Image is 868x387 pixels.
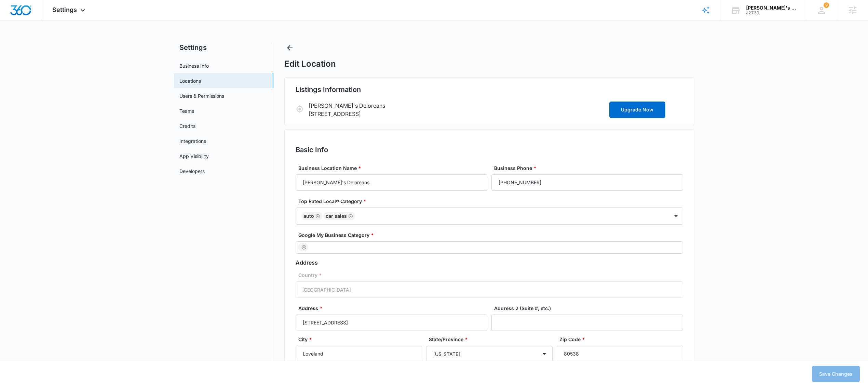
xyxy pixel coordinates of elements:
[824,2,829,8] span: 9
[303,214,314,218] div: Auto
[347,214,353,218] div: Remove Car Sales
[52,6,77,13] span: Settings
[494,305,686,312] label: Address 2 (Suite #, etc.)
[559,336,686,343] label: Zip Code
[301,245,306,250] button: Remove
[609,102,665,118] button: Upgrade Now
[179,107,194,115] a: Teams
[179,92,224,99] a: Users & Permissions
[309,110,606,118] p: [STREET_ADDRESS]
[284,42,295,53] button: Back
[746,5,796,11] div: account name
[298,305,490,312] label: Address
[298,198,686,205] label: Top Rated Local® Category
[298,336,425,343] label: City
[179,77,201,84] a: Locations
[296,258,683,267] h3: Address
[298,164,490,172] label: Business Location Name
[298,271,686,279] label: Country
[296,145,683,155] h2: Basic Info
[746,11,796,15] div: account id
[179,122,195,130] a: Credits
[824,2,829,8] div: notifications count
[179,152,209,160] a: App Visibility
[309,102,606,110] p: [PERSON_NAME]'s Deloreans
[179,168,205,175] a: Developers
[179,137,206,145] a: Integrations
[174,42,273,53] h2: Settings
[494,164,686,172] label: Business Phone
[179,62,209,69] a: Business Info
[284,59,336,69] h1: Edit Location
[429,336,555,343] label: State/Province
[296,84,683,95] h2: Listings Information
[314,214,320,218] div: Remove Auto
[326,214,347,218] div: Car Sales
[298,231,686,239] label: Google My Business Category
